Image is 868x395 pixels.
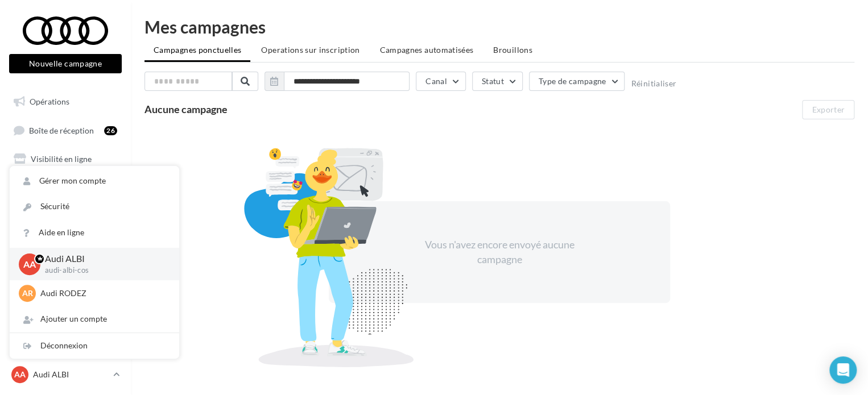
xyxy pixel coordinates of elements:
span: Operations sur inscription [261,45,359,55]
div: Ajouter un compte [10,306,179,332]
a: Boîte de réception26 [7,118,124,143]
div: Open Intercom Messenger [829,356,857,384]
span: Campagnes automatisées [379,45,473,55]
p: Audi ALBI [45,252,161,265]
span: Visibilité en ligne [31,154,92,164]
div: Vous n'avez encore envoyé aucune campagne [402,238,597,267]
button: Type de campagne [529,72,625,91]
p: Audi RODEZ [40,288,166,299]
span: AA [23,257,36,271]
div: Mes campagnes [144,18,854,35]
p: Audi ALBI [33,369,109,380]
a: PLV et print personnalisable [7,232,124,265]
p: audi-albi-cos [45,265,161,276]
div: 26 [104,126,117,135]
span: Aucune campagne [144,103,228,115]
button: Réinitialiser [631,79,676,88]
a: Visibilité en ligne [7,147,124,171]
span: Opérations [30,97,69,106]
a: Aide en ligne [10,220,179,246]
a: Gérer mon compte [10,168,179,194]
span: AR [22,288,33,299]
span: Brouillons [493,45,532,55]
span: AA [14,369,26,380]
button: Statut [472,72,523,91]
a: Campagnes [7,176,124,199]
a: Médiathèque [7,204,124,228]
div: Déconnexion [10,333,179,359]
button: Exporter [802,100,854,119]
button: Canal [416,72,466,91]
a: AA Audi ALBI [9,364,122,385]
a: Opérations [7,90,124,114]
span: Boîte de réception [29,125,94,135]
a: Sécurité [10,194,179,219]
button: Nouvelle campagne [9,54,122,73]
